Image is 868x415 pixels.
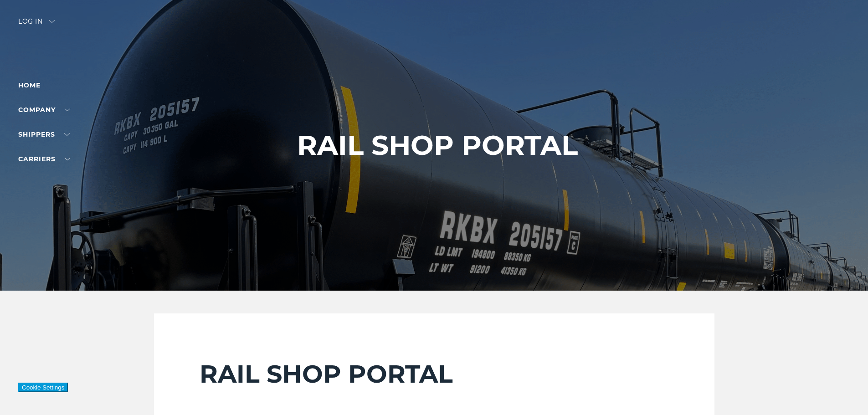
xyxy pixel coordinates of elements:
a: SHIPPERS [18,130,70,138]
h1: RAIL SHOP PORTAL [297,130,578,161]
h2: RAIL SHOP PORTAL [200,359,669,389]
a: Company [18,106,70,114]
button: Cookie Settings [18,383,68,392]
a: Carriers [18,155,70,163]
img: arrow [49,20,55,23]
img: kbx logo [400,18,468,58]
a: Home [18,81,41,89]
div: Log in [18,18,55,31]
